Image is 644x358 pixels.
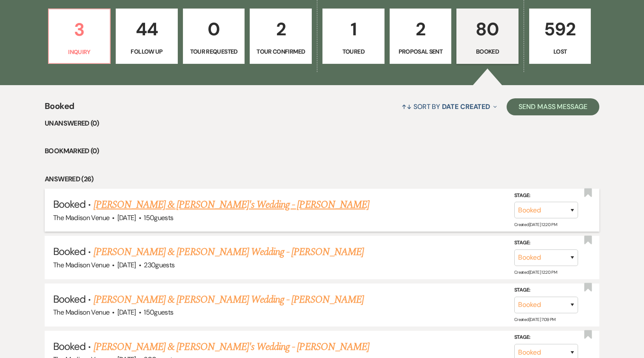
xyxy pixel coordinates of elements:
[45,100,74,118] span: Booked
[54,15,105,44] p: 3
[188,47,239,56] p: Tour Requested
[53,340,85,353] span: Booked
[514,191,578,200] label: Stage:
[395,47,446,56] p: Proposal Sent
[514,286,578,295] label: Stage:
[514,333,578,342] label: Stage:
[255,47,306,56] p: Tour Confirmed
[529,9,591,64] a: 592Lost
[188,15,239,43] p: 0
[535,15,586,43] p: 592
[462,15,513,43] p: 80
[144,261,174,269] span: 230 guests
[514,238,578,248] label: Stage:
[45,174,599,185] li: Answered (26)
[442,102,490,111] span: Date Created
[144,213,173,222] span: 150 guests
[53,198,85,211] span: Booked
[250,9,312,64] a: 2Tour Confirmed
[53,308,109,317] span: The Madison Venue
[48,9,111,64] a: 3Inquiry
[183,9,245,64] a: 0Tour Requested
[117,213,136,222] span: [DATE]
[53,245,85,258] span: Booked
[514,317,556,322] span: Created: [DATE] 7:09 PM
[116,9,178,64] a: 44Follow Up
[328,47,379,56] p: Toured
[94,197,369,212] a: [PERSON_NAME] & [PERSON_NAME]'s Wedding - [PERSON_NAME]
[535,47,586,56] p: Lost
[456,9,519,64] a: 80Booked
[255,15,306,43] p: 2
[121,15,172,43] p: 44
[402,102,412,111] span: ↑↓
[390,9,452,64] a: 2Proposal Sent
[507,98,599,115] button: Send Mass Message
[53,261,109,269] span: The Madison Venue
[94,244,364,260] a: [PERSON_NAME] & [PERSON_NAME] Wedding - [PERSON_NAME]
[398,95,500,118] button: Sort By Date Created
[94,292,364,307] a: [PERSON_NAME] & [PERSON_NAME] Wedding - [PERSON_NAME]
[121,47,172,56] p: Follow Up
[117,308,136,317] span: [DATE]
[322,9,385,64] a: 1Toured
[462,47,513,56] p: Booked
[514,269,557,275] span: Created: [DATE] 12:20 PM
[514,222,557,227] span: Created: [DATE] 12:20 PM
[53,292,85,306] span: Booked
[117,261,136,269] span: [DATE]
[144,308,173,317] span: 150 guests
[45,146,599,157] li: Bookmarked (0)
[395,15,446,43] p: 2
[45,118,599,129] li: Unanswered (0)
[94,339,369,355] a: [PERSON_NAME] & [PERSON_NAME]'s Wedding - [PERSON_NAME]
[54,47,105,57] p: Inquiry
[53,213,109,222] span: The Madison Venue
[328,15,379,43] p: 1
